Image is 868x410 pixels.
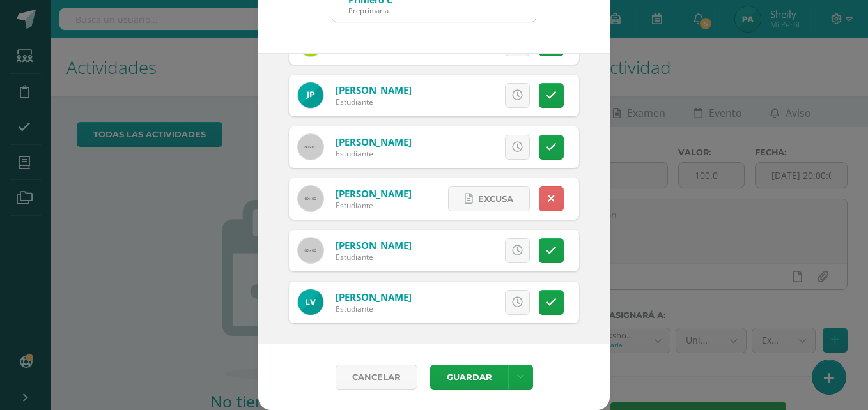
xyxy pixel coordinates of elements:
div: Estudiante [336,252,412,262]
a: [PERSON_NAME] [336,187,412,200]
img: 60x60 [298,238,323,263]
div: Estudiante [336,200,412,211]
a: [PERSON_NAME] [336,135,412,148]
a: [PERSON_NAME] [336,291,412,303]
img: 60x60 [298,186,323,211]
div: Estudiante [336,96,412,107]
span: Excusa [478,187,513,211]
img: 5374dd3d418474844c1d9e62c480a86a.png [298,82,323,108]
img: 60x60 [298,134,323,160]
img: 4051eac20841031c50acb42eefeb6362.png [298,289,323,315]
a: Excusa [448,186,530,211]
div: Estudiante [336,148,412,159]
a: [PERSON_NAME] [336,239,412,252]
button: Guardar [430,365,508,390]
a: Cancelar [336,365,417,390]
a: [PERSON_NAME] [336,84,412,96]
div: Preprimaria [348,6,392,15]
div: Estudiante [336,303,412,314]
